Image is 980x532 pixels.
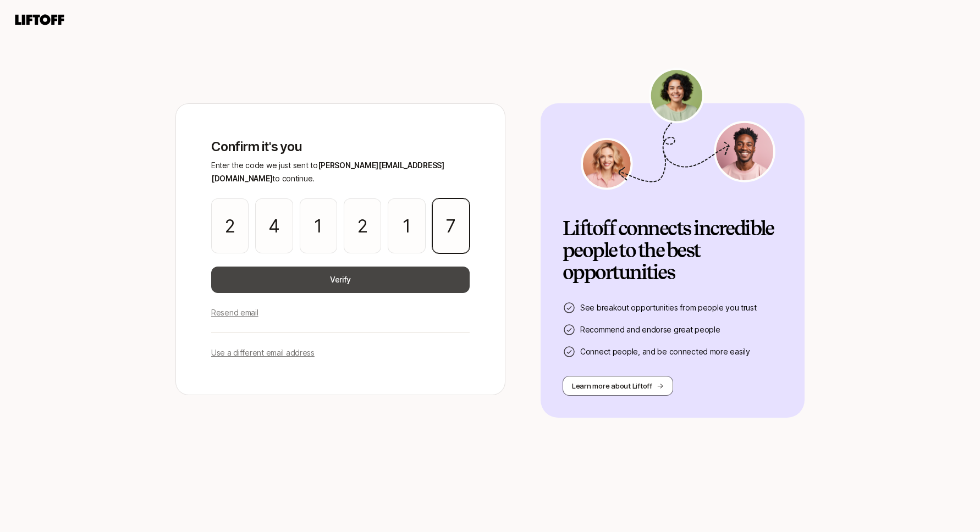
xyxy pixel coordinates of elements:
p: Connect people, and be connected more easily [580,345,750,358]
h2: Liftoff connects incredible people to the best opportunities [563,218,783,284]
p: Confirm it's you [211,139,470,154]
p: Resend email [211,306,258,319]
input: Please enter OTP character 2 [255,198,293,253]
p: Enter the code we just sent to to continue. [211,159,470,185]
input: Please enter OTP character 1 [211,198,249,253]
button: Learn more about Liftoff [563,376,673,396]
input: Please enter OTP character 3 [300,198,337,253]
button: Verify [211,267,470,293]
p: Recommend and endorse great people [580,323,720,336]
img: signup-banner [579,68,777,190]
p: Use a different email address [211,346,315,359]
span: [PERSON_NAME][EMAIL_ADDRESS][DOMAIN_NAME] [211,160,444,183]
input: Please enter OTP character 6 [432,198,470,253]
input: Please enter OTP character 5 [388,198,425,253]
p: See breakout opportunities from people you trust [580,301,757,314]
input: Please enter OTP character 4 [344,198,381,253]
